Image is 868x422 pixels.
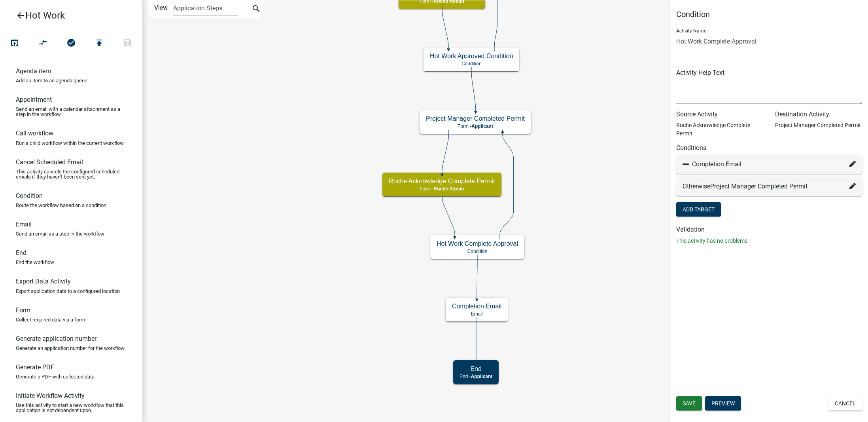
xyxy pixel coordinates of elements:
h6: Cancel Scheduled Email [16,158,83,166]
h6: Source Activity [676,110,763,118]
p: Condition [430,61,513,67]
span: Roche Admin [434,186,464,192]
h6: Destination Activity [775,110,862,118]
p: Route the workflow based on a condition [16,203,106,208]
p: Project Manager Completed Permit [775,121,862,129]
h5: Roche Acknowledge Complete Permit [389,177,495,185]
div: Workflow actions [0,35,142,54]
div: Otherwise [683,182,856,191]
button: Publish [85,35,113,52]
i: search [252,4,261,15]
button: Preview [705,396,741,411]
span: Applicant [471,374,493,379]
i: arrow_back [16,11,25,22]
h6: Conditions [676,144,862,152]
p: Export application data to a configured location [16,289,120,294]
button: Save [113,35,142,52]
p: End the workflow [16,260,54,265]
h6: Form [16,306,30,314]
p: Run a child workflow within the current workflow [16,141,124,146]
h6: Condition [16,192,43,200]
button: Auto Layout [28,35,57,52]
p: This activity cancels the configured scheduled emails if they haven't been sent yet. [16,169,127,179]
i: check_circle [66,38,76,49]
h6: Generate application number [16,335,96,342]
h6: Call workflow [16,129,53,137]
button: Save [676,396,702,411]
i: compare_arrows [38,38,48,49]
h5: Completion Email [452,302,501,310]
p: Generate an application number for the workflow [16,346,125,351]
span: Project Manager Completed Permit [710,182,807,190]
p: Form - [426,124,525,129]
button: No problems [57,35,85,52]
p: Condition [437,249,518,254]
button: search [250,3,263,16]
div: Completion Email [683,160,856,169]
i: save [123,38,132,49]
p: Roche Acknowledge Complete Permit [676,121,763,138]
h5: Hot Work Complete Approval [437,240,518,247]
h5: Project Manager Completed Permit [426,115,525,122]
p: Add an item to an agenda queue [16,78,87,83]
h6: Export Data Activity [16,278,71,285]
h6: Validation [676,226,862,233]
h6: Agenda item [16,67,51,75]
h6: End [16,249,26,257]
h6: Generate PDF [16,363,54,371]
button: Cancel [828,396,862,411]
h6: Email [16,221,32,228]
h6: Initiate Workflow Activity [16,392,85,399]
a: Hot Work [6,6,130,25]
p: Email [452,311,501,317]
button: Test Workflow [0,35,29,52]
p: Use this activity to start a new workflow that this application is not dependent upon. [16,403,127,413]
h6: Appointment [16,96,52,103]
p: This activity has no problems [676,237,862,245]
h5: End [460,365,492,373]
p: Form - [389,186,495,192]
i: open_in_browser [10,38,19,49]
h5: Condition [676,10,862,19]
span: Applicant [471,124,493,129]
p: End - [460,374,492,379]
h5: Hot Work Approved Condition [430,52,513,60]
p: Send an email as a step in the workflow [16,231,104,236]
p: Send an email with a calendar attachment as a step in the workflow [16,106,127,117]
i: publish [95,38,104,49]
span: Save [683,400,696,407]
p: Generate a PDF with collected data [16,374,95,379]
p: Collect required data via a form [16,317,85,322]
button: Add Target [676,202,721,217]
